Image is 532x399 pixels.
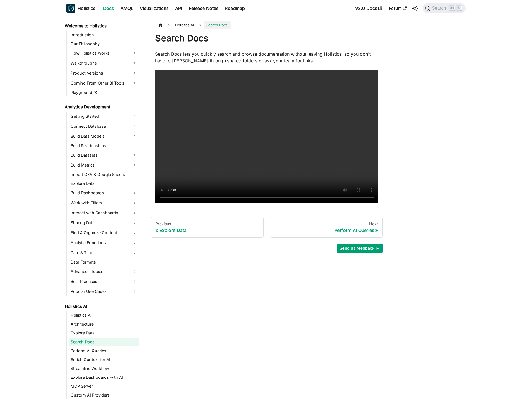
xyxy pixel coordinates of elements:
a: Streamline Workflow [69,365,139,372]
span: Send us feedback ► [339,245,380,252]
a: Holistics AI [69,311,139,319]
a: Build Relationships [69,142,139,150]
a: Build Datasets [69,151,139,160]
a: Welcome to Holistics [63,22,139,30]
span: Search [430,6,449,11]
a: Visualizations [137,4,172,13]
button: Send us feedback ► [337,244,383,253]
a: API [172,4,185,13]
a: Roadmap [222,4,248,13]
a: Holistics AI [63,303,139,310]
a: Best Practices [69,277,139,286]
p: Search Docs lets you quickly search and browse documentation without leaving Holistics, so you do... [155,51,378,64]
a: v3.0 Docs [352,4,385,13]
a: Work with Filters [69,198,139,207]
a: Release Notes [185,4,222,13]
a: Introduction [69,31,139,39]
b: Holistics [78,5,95,12]
a: Import CSV & Google Sheets [69,171,139,178]
a: Home page [155,21,166,29]
a: Product Versions [69,69,139,78]
button: Search (Ctrl+K) [423,3,465,13]
a: Find & Organize Content [69,228,139,237]
a: AMQL [117,4,137,13]
a: Explore Data [69,329,139,337]
img: Holistics [66,4,75,13]
a: Walkthroughs [69,59,139,68]
a: Explore Data [69,180,139,187]
nav: Docs pages [151,217,383,238]
span: Search Docs [204,21,231,29]
a: Interact with Dashboards [69,208,139,217]
span: Holistics AI [172,21,197,29]
div: Next [275,221,378,226]
a: Getting Started [69,112,139,121]
a: PreviousExplore Data [151,217,264,238]
a: MCP Server [69,382,139,390]
a: HolisticsHolistics [66,4,95,13]
a: How Holistics Works [69,49,139,58]
nav: Docs sidebar [61,17,144,399]
a: NextPerform AI Queries [270,217,383,238]
a: Explore Dashboards with AI [69,374,139,381]
a: Perform AI Queries [69,347,139,355]
nav: Breadcrumbs [155,21,378,29]
a: Custom AI Providers [69,391,139,399]
div: Explore Data [155,227,259,233]
a: Playground [69,89,139,96]
a: Analytic Functions [69,238,139,247]
a: Advanced Topics [69,267,139,276]
a: Coming From Other BI Tools [69,79,139,88]
a: Build Dashboards [69,188,139,197]
div: Perform AI Queries [275,227,378,233]
a: Enrich Context for AI [69,356,139,364]
a: Build Metrics [69,161,139,170]
a: Our Philosophy [69,40,139,48]
a: Date & Time [69,248,139,257]
button: Switch between dark and light mode (currently light mode) [410,4,419,13]
a: Sharing Data [69,218,139,227]
kbd: K [456,6,462,11]
video: Your browser does not support embedding video, but you can . [155,70,378,203]
a: Popular Use Cases [69,287,139,296]
a: Forum [385,4,410,13]
a: Search Docs [69,338,139,346]
a: Data Formats [69,258,139,266]
a: Architecture [69,320,139,328]
a: Docs [100,4,117,13]
a: Build Data Models [69,132,139,141]
a: Connect Database [69,122,139,131]
h1: Search Docs [155,33,378,44]
a: Analytics Development [63,103,139,111]
div: Previous [155,221,259,226]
